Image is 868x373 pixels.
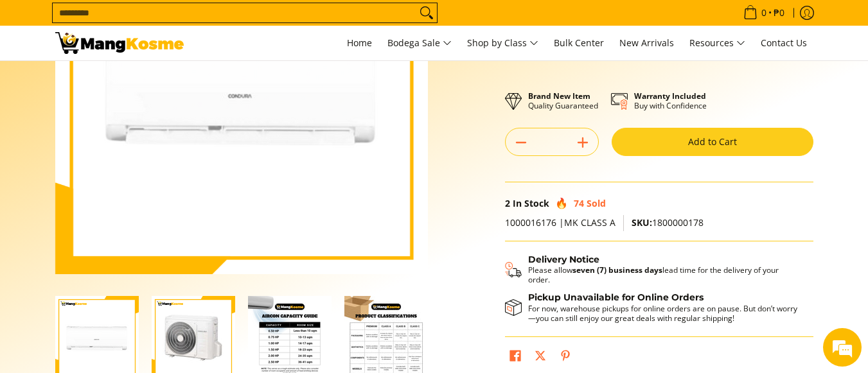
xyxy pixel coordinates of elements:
[761,37,807,49] span: Contact Us
[505,197,510,209] span: 2
[75,107,177,237] span: We're online!
[528,91,598,110] p: Quality Guaranteed
[381,26,458,60] a: Bodega Sale
[689,35,745,51] span: Resources
[528,304,801,323] p: For now, warehouse pickups for online orders are on pause. But don’t worry—you can still enjoy ou...
[6,242,245,287] textarea: Type your message and hit 'Enter'
[506,347,524,369] a: Share on Facebook
[528,265,801,284] p: Please allow lead time for the delivery of your order.
[572,265,662,275] strong: seven (7) business days
[574,197,584,209] span: 74
[612,128,813,156] button: Add to Cart
[554,37,604,49] span: Bulk Center
[416,3,437,22] button: Search
[211,6,242,37] div: Minimize live chat window
[505,254,801,285] button: Shipping & Delivery
[632,216,704,229] span: 1800000178
[619,37,674,49] span: New Arrivals
[567,132,598,153] button: Add
[634,91,707,110] p: Buy with Confidence
[67,72,216,89] div: Chat with us now
[634,91,706,101] strong: Warranty Included
[341,26,378,60] a: Home
[513,197,549,209] span: In Stock
[55,32,184,54] img: Condura PRIMA 1.00 HP Split-Type Aircon (Class A) l Mang Kosme
[505,216,616,229] span: 1000016176 |MK CLASS A
[506,132,536,153] button: Subtract
[772,8,786,17] span: ₱0
[347,37,372,49] span: Home
[632,216,652,229] span: SKU:
[528,91,590,101] strong: Brand New Item
[528,254,599,265] strong: Delivery Notice
[740,6,788,20] span: •
[613,26,680,60] a: New Arrivals
[759,8,768,17] span: 0
[387,35,452,51] span: Bodega Sale
[531,347,549,369] a: Post on X
[556,347,574,369] a: Pin on Pinterest
[467,35,538,51] span: Shop by Class
[587,197,606,209] span: Sold
[754,26,813,60] a: Contact Us
[547,26,610,60] a: Bulk Center
[197,26,813,60] nav: Main Menu
[683,26,752,60] a: Resources
[461,26,545,60] a: Shop by Class
[528,291,704,303] strong: Pickup Unavailable for Online Orders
